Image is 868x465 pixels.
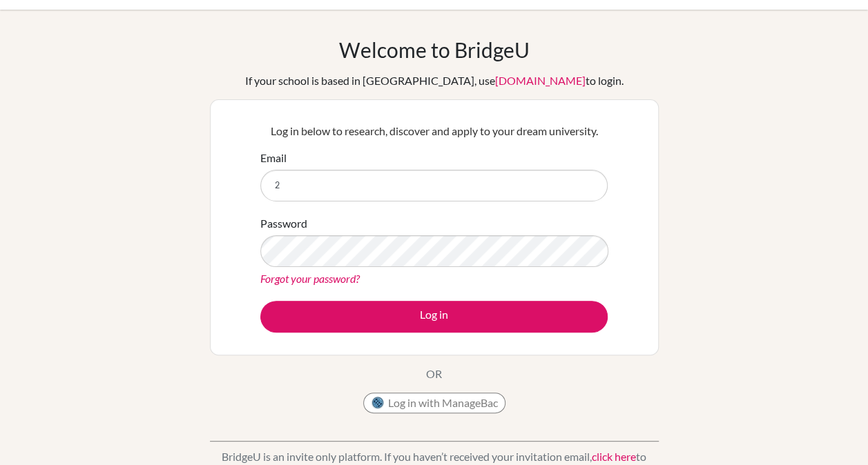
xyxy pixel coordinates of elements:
[260,272,360,285] a: Forgot your password?
[363,393,505,413] button: Log in with ManageBac
[592,450,636,463] a: click here
[260,301,608,333] button: Log in
[495,74,586,87] a: [DOMAIN_NAME]
[260,150,287,166] label: Email
[339,37,530,62] h1: Welcome to BridgeU
[245,72,624,89] div: If your school is based in [GEOGRAPHIC_DATA], use to login.
[260,123,608,139] p: Log in below to research, discover and apply to your dream university.
[426,366,442,382] p: OR
[260,215,307,232] label: Password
